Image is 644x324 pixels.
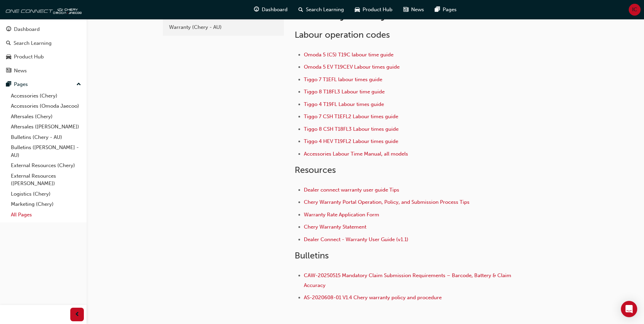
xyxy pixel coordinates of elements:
a: Chery Warranty Portal Operation, Policy, and Submission Process Tips [304,199,470,205]
a: External Resources ([PERSON_NAME]) [8,171,84,189]
span: Bulletins [295,250,329,261]
div: Product Hub [14,53,44,61]
a: Tiggo 7 T1EFL labour times guide [304,76,382,83]
span: search-icon [298,5,303,14]
span: news-icon [403,5,408,14]
a: Bulletins (Chery - AU) [8,132,84,143]
span: up-icon [76,80,81,89]
button: Pages [3,78,84,91]
div: Open Intercom Messenger [621,301,637,317]
span: search-icon [6,40,11,47]
span: pages-icon [6,82,11,88]
a: Accessories (Omoda Jaecoo) [8,101,84,111]
span: Dashboard [262,6,288,14]
button: IC [629,4,641,16]
a: Tiggo 4 T19FL Labour times guide [304,101,384,107]
a: pages-iconPages [429,3,462,17]
a: Accessories Labour Time Manual, all models [304,151,408,157]
div: Search Learning [14,39,52,47]
a: Dealer connect warranty user guide Tips [304,187,399,193]
a: car-iconProduct Hub [349,3,398,17]
button: DashboardSearch LearningProduct HubNews [3,22,84,78]
span: Labour operation codes [295,30,390,40]
a: Chery Warranty Statement [304,224,366,230]
a: Marketing (Chery) [8,199,84,210]
a: Tiggo 8 T18FL3 Labour time guide [304,89,385,95]
a: Warranty Rate Application Form [304,212,379,218]
span: IC [632,6,637,14]
span: guage-icon [6,26,11,33]
a: guage-iconDashboard [249,3,293,17]
a: Bulletins ([PERSON_NAME] - AU) [8,142,84,160]
div: Warranty (Chery - AU) [169,23,278,31]
a: External Resources (Chery) [8,160,84,171]
a: Accessories (Chery) [8,91,84,101]
span: Product Hub [363,6,392,14]
a: News [3,65,84,77]
span: car-icon [355,5,360,14]
span: News [411,6,424,14]
span: car-icon [6,54,11,60]
span: prev-icon [75,310,80,319]
a: AS-2020608-01 V1.4 Chery warranty policy and procedure [304,294,442,301]
a: search-iconSearch Learning [293,3,349,17]
div: Pages [14,80,28,88]
a: Tiggo 7 CSH T1EFL2 Labour times guide [304,113,398,120]
a: Dashboard [3,23,84,36]
a: Dealer Connect - Warranty User Guide (v1.1) [304,236,408,242]
span: Pages [443,6,457,14]
span: news-icon [6,68,11,74]
a: CAW-20250515 Mandatory Claim Submission Requirements – Barcode, Battery & Claim Accuracy [304,272,513,288]
a: Logistics (Chery) [8,189,84,199]
a: Omoda 5 (C5) T19C labour time guide [304,52,393,58]
div: News [14,67,27,75]
a: Product Hub [3,51,84,63]
a: Search Learning [3,37,84,50]
img: oneconnect [3,3,81,16]
a: Aftersales ([PERSON_NAME]) [8,122,84,132]
a: Warranty (Chery - AU) [166,21,281,33]
a: Tiggo 8 CSH T18FL3 Labour times guide [304,126,399,132]
span: Search Learning [306,6,344,14]
span: guage-icon [254,5,259,14]
a: Omoda 5 EV T19CEV Labour times guide [304,64,400,70]
span: pages-icon [435,5,440,14]
a: All Pages [8,210,84,220]
div: Dashboard [14,25,40,33]
a: news-iconNews [398,3,429,17]
a: Tiggo 4 HEV T19FL2 Labour times guide [304,138,398,144]
a: Aftersales (Chery) [8,111,84,122]
span: Resources [295,165,336,175]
